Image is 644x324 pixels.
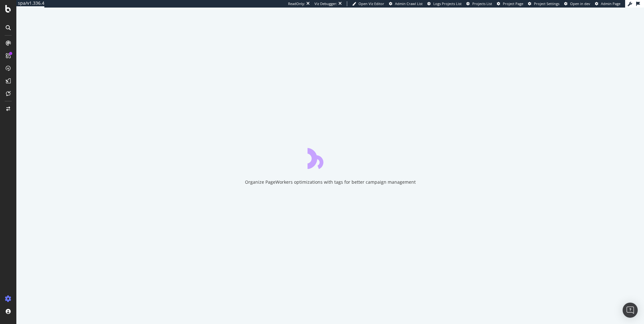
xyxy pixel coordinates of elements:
[564,1,590,6] a: Open in dev
[601,1,620,6] span: Admin Page
[433,1,462,6] span: Logs Projects List
[352,1,384,6] a: Open Viz Editor
[389,1,423,6] a: Admin Crawl List
[245,179,416,185] div: Organize PageWorkers optimizations with tags for better campaign management
[570,1,590,6] span: Open in dev
[595,1,620,6] a: Admin Page
[288,1,305,6] div: ReadOnly:
[314,1,337,6] div: Viz Debugger:
[308,146,353,169] div: animation
[427,1,462,6] a: Logs Projects List
[497,1,523,6] a: Project Page
[623,303,638,318] div: Open Intercom Messenger
[534,1,559,6] span: Project Settings
[358,1,384,6] span: Open Viz Editor
[395,1,423,6] span: Admin Crawl List
[466,1,492,6] a: Projects List
[472,1,492,6] span: Projects List
[503,1,523,6] span: Project Page
[528,1,559,6] a: Project Settings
